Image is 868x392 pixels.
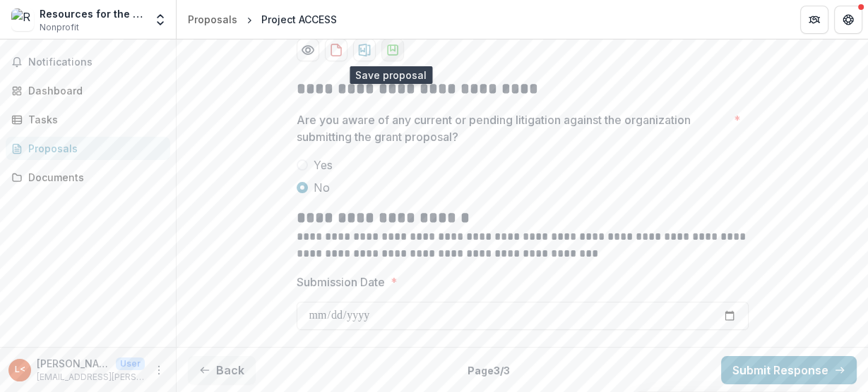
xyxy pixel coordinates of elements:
[116,357,145,370] p: User
[834,6,862,34] button: Get Help
[40,6,145,21] div: Resources for the Blind, Inc.
[314,157,333,173] span: Yes
[314,179,330,196] span: No
[297,274,385,290] p: Submission Date
[353,39,376,61] button: download-proposal
[28,83,159,98] div: Dashboard
[40,21,79,34] span: Nonprofit
[800,6,828,34] button: Partners
[150,6,170,34] button: Open entity switcher
[6,137,170,160] a: Proposals
[182,9,343,30] nav: breadcrumb
[37,371,145,384] p: [EMAIL_ADDRESS][PERSON_NAME][DOMAIN_NAME]
[468,363,510,378] p: Page 3 / 3
[325,39,347,61] button: download-proposal
[6,51,170,73] button: Notifications
[28,170,159,185] div: Documents
[150,362,167,379] button: More
[182,9,243,30] a: Proposals
[15,365,25,374] div: Lorinda De Vera-Ang <rbi.lorinda@gmail.com> <rbi.lorinda@gmail.com>
[297,111,728,145] p: Are you aware of any current or pending litigation against the organization submitting the grant ...
[297,39,319,61] button: Preview fddc6fb1-b347-4393-a718-1db26bed51db-0.pdf
[261,12,337,27] div: Project ACCESS
[6,166,170,189] a: Documents
[6,108,170,131] a: Tasks
[188,356,256,384] button: Back
[28,56,165,68] span: Notifications
[28,112,159,127] div: Tasks
[37,356,110,371] p: [PERSON_NAME]-Ang <[EMAIL_ADDRESS][PERSON_NAME][DOMAIN_NAME]> <[DOMAIN_NAME][EMAIL_ADDRESS][PERSO...
[28,141,159,156] div: Proposals
[721,356,857,384] button: Submit Response
[188,12,237,27] div: Proposals
[11,8,34,31] img: Resources for the Blind, Inc.
[6,79,170,102] a: Dashboard
[381,39,404,61] button: download-proposal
